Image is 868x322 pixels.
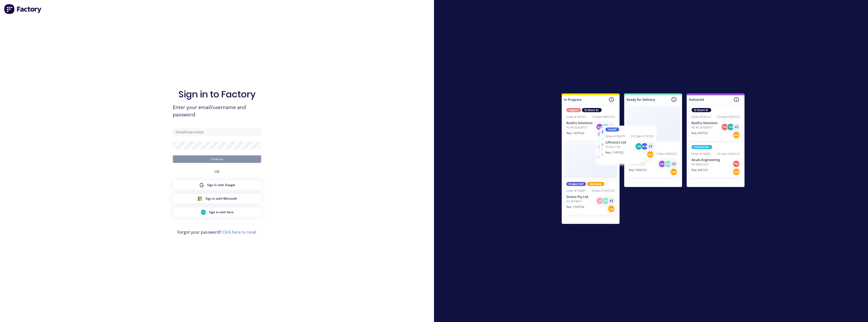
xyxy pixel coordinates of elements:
span: Enter your email/username and password. [173,104,261,118]
span: Forgot your password? [177,229,257,235]
img: Sign in [551,83,756,236]
span: Sign in with Microsoft [205,196,237,201]
a: Click here to reset [222,229,257,235]
span: Sign in with Xero [209,210,233,214]
button: Google Sign inSign in with Google [173,180,261,190]
img: Google Sign in [199,183,204,188]
h1: Sign in to Factory [178,89,256,100]
input: Email/Username [173,128,261,136]
div: OR [214,163,220,180]
button: Xero Sign inSign in with Xero [173,207,261,217]
img: Factory [4,4,42,14]
button: Continue [173,155,261,163]
span: Sign in with Google [207,183,235,187]
img: Xero Sign in [201,210,206,215]
img: Microsoft Sign in [197,196,202,201]
button: Microsoft Sign inSign in with Microsoft [173,194,261,203]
